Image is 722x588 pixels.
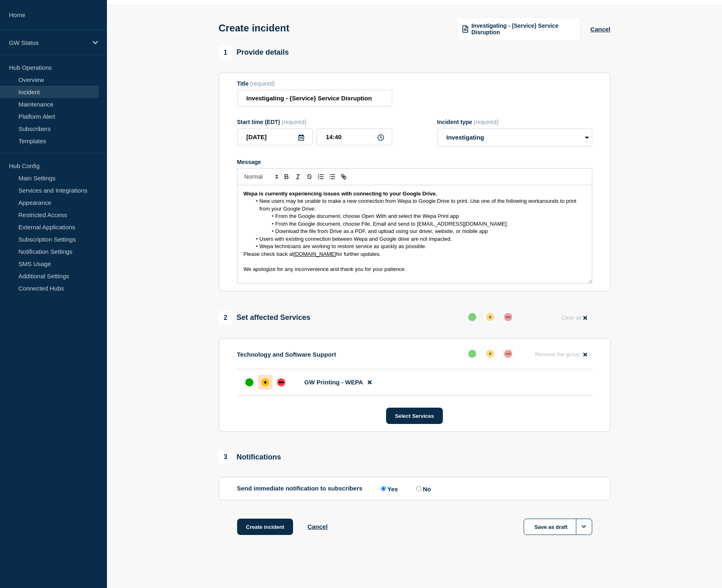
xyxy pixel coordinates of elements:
button: down [501,346,515,361]
span: Download the file from Drive as a PDF, and upload using our driver, website, or mobile app [275,228,488,234]
span: (required) [250,80,275,87]
div: down [504,313,512,321]
div: Set affected Services [219,311,311,325]
p: Send immediate notification to subscribers [237,485,363,493]
span: Please check back at [244,251,294,257]
button: up [465,346,480,361]
button: Options [576,519,592,535]
span: We apologize for any inconvenience and thank you for your patience. [244,266,406,272]
div: down [277,378,285,386]
span: From the Google document, choose File, Email and send to [EMAIL_ADDRESS][DOMAIN_NAME] [275,221,507,227]
div: Notifications [219,450,281,464]
span: Wepa technicians are working to restore service as quickly as possible. [260,243,427,249]
span: 1 [219,46,233,60]
label: Yes [379,485,398,493]
div: Message [238,185,592,283]
button: Toggle ordered list [315,172,327,182]
strong: Wepa is currently experiencing issues with connecting to your Google Drive. [244,191,437,197]
div: Start time (EDT) [237,119,392,125]
input: HH:MM [317,129,392,145]
button: affected [483,346,498,361]
div: Send immediate notification to subscribers [237,485,592,493]
span: (required) [474,119,499,125]
input: YYYY-MM-DD [237,129,313,145]
button: Toggle link [338,172,349,182]
p: GW Status [9,39,87,46]
div: Incident type [437,119,592,125]
span: From the Google document, choose Open With and select the Wepa Print app [275,213,459,219]
div: Message [237,159,592,165]
div: affected [486,313,494,321]
div: up [468,313,476,321]
button: Toggle bulleted list [327,172,338,182]
button: Select Services [386,408,443,424]
button: down [501,310,515,324]
span: Remove the group [535,351,580,357]
span: 2 [219,311,233,325]
select: Incident type [437,129,592,146]
button: Create incident [237,519,293,535]
button: Cancel [590,26,610,33]
span: Users with existing connection between Wepa and Google drive are not impacted. [260,236,452,242]
button: Toggle italic text [292,172,304,182]
button: affected [483,310,498,324]
div: affected [486,350,494,358]
button: Save as draft [524,519,592,535]
input: Title [237,90,392,107]
div: Provide details [219,46,289,60]
h1: Create incident [219,22,289,34]
div: down [504,350,512,358]
div: affected [261,378,269,386]
div: Title [237,80,392,87]
span: Investigating - {Service} Service Disruption [471,22,575,36]
div: up [468,350,476,358]
span: 3 [219,450,233,464]
button: Clear all [556,310,592,326]
span: New users may be unable to make a new connection from Wepa to Google Drive to print. Use one of t... [260,198,578,211]
button: Toggle bold text [281,172,292,182]
span: Font size [241,172,281,182]
div: up [245,378,253,386]
input: Yes [381,486,386,491]
button: Cancel [307,523,327,530]
input: No [416,486,422,491]
span: GW Printing - WEPA [304,379,363,386]
label: No [414,485,431,493]
img: template icon [462,25,468,33]
span: (required) [282,119,307,125]
button: Toggle strikethrough text [304,172,315,182]
button: up [465,310,480,324]
button: Remove the group [530,346,592,362]
span: for further updates. [336,251,381,257]
p: Technology and Software Support [237,351,336,358]
a: [DOMAIN_NAME] [293,251,336,257]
